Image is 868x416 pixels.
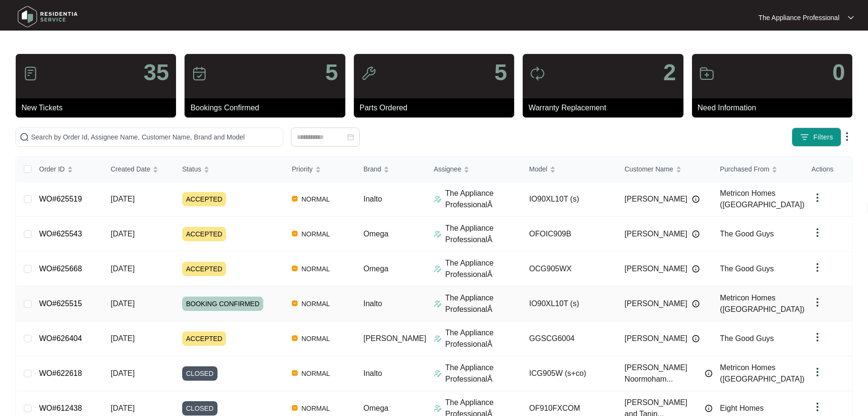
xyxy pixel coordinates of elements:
[39,334,82,342] a: WO#626404
[625,263,688,275] span: [PERSON_NAME]
[298,333,334,344] span: NORMAL
[792,128,841,147] button: filter iconFilters
[692,230,700,238] img: Info icon
[298,298,334,309] span: NORMAL
[190,102,345,114] p: Bookings Confirmed
[363,164,381,174] span: Brand
[426,157,522,182] th: Assignee
[298,368,334,379] span: NORMAL
[625,333,688,344] span: [PERSON_NAME]
[182,331,226,346] span: ACCEPTED
[812,297,823,308] img: dropdown arrow
[720,294,805,313] span: Metricon Homes ([GEOGRAPHIC_DATA])
[360,102,514,114] p: Parts Ordered
[292,196,298,202] img: Vercel Logo
[720,230,774,238] span: The Good Guys
[625,362,700,385] span: [PERSON_NAME] Noormoham...
[522,217,617,252] td: OFOIC909B
[111,195,134,203] span: [DATE]
[182,164,201,174] span: Status
[298,263,334,275] span: NORMAL
[363,299,382,308] span: Inalto
[494,61,507,84] p: 5
[39,404,82,412] a: WO#612438
[39,195,82,203] a: WO#625519
[292,405,298,411] img: Vercel Logo
[434,405,442,412] img: Assigner Icon
[23,66,38,81] img: icon
[182,297,263,311] span: BOOKING CONFIRMED
[812,401,823,413] img: dropdown arrow
[522,356,617,391] td: ICG905W (s+co)
[325,61,338,84] p: 5
[39,299,82,308] a: WO#625515
[14,2,81,31] img: residentia service logo
[356,157,426,182] th: Brand
[434,230,442,238] img: Assigner Icon
[292,300,298,306] img: Vercel Logo
[39,230,82,238] a: WO#625543
[812,192,823,203] img: dropdown arrow
[363,404,388,412] span: Omega
[445,327,522,350] p: The Appliance ProfessionalÂ
[804,157,852,182] th: Actions
[434,335,442,342] img: Assigner Icon
[298,193,334,205] span: NORMAL
[841,131,853,142] img: dropdown arrow
[292,335,298,341] img: Vercel Logo
[20,132,29,142] img: search-icon
[848,15,854,20] img: dropdown arrow
[813,132,833,142] span: Filters
[625,193,688,205] span: [PERSON_NAME]
[663,61,676,84] p: 2
[21,102,176,114] p: New Tickets
[284,157,356,182] th: Priority
[692,265,700,273] img: Info icon
[812,331,823,343] img: dropdown arrow
[39,164,65,174] span: Order ID
[192,66,207,81] img: icon
[31,157,103,182] th: Order ID
[111,404,134,412] span: [DATE]
[434,370,442,377] img: Assigner Icon
[182,401,217,416] span: CLOSED
[292,231,298,236] img: Vercel Logo
[529,164,548,174] span: Model
[705,405,713,412] img: Info icon
[528,102,683,114] p: Warranty Replacement
[445,257,522,280] p: The Appliance ProfessionalÂ
[445,223,522,245] p: The Appliance ProfessionalÂ
[530,66,545,81] img: icon
[522,287,617,321] td: IO90XL10T (s)
[182,262,226,276] span: ACCEPTED
[692,300,700,308] img: Info icon
[445,292,522,315] p: The Appliance ProfessionalÂ
[625,298,688,309] span: [PERSON_NAME]
[720,265,774,273] span: The Good Guys
[182,192,226,206] span: ACCEPTED
[111,230,134,238] span: [DATE]
[522,252,617,287] td: OCG905WX
[692,335,700,342] img: Info icon
[111,369,134,377] span: [DATE]
[758,13,839,22] p: The Appliance Professional
[298,228,334,240] span: NORMAL
[363,265,388,273] span: Omega
[31,132,279,142] input: Search by Order Id, Assignee Name, Customer Name, Brand and Model
[363,369,382,377] span: Inalto
[111,334,134,342] span: [DATE]
[720,363,805,383] span: Metricon Homes ([GEOGRAPHIC_DATA])
[434,265,442,273] img: Assigner Icon
[103,157,175,182] th: Created Date
[111,265,134,273] span: [DATE]
[434,195,442,203] img: Assigner Icon
[292,164,313,174] span: Priority
[812,262,823,273] img: dropdown arrow
[144,61,169,84] p: 35
[111,164,150,174] span: Created Date
[720,334,774,342] span: The Good Guys
[363,334,426,342] span: [PERSON_NAME]
[812,366,823,378] img: dropdown arrow
[292,370,298,376] img: Vercel Logo
[720,404,764,412] span: Eight Homes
